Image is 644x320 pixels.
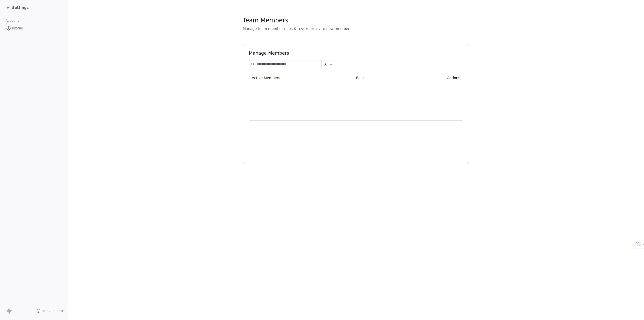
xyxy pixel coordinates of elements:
a: Help & Support [36,309,65,313]
h1: Manage Members [249,50,463,56]
span: Active Members [252,76,280,80]
span: Account [3,17,21,24]
a: Settings [6,5,29,10]
span: Manage team member roles & revoke or invite new members [243,27,351,31]
span: Role [356,76,364,80]
span: Profile [12,26,23,31]
span: Actions [447,76,460,80]
a: Profile [4,24,64,32]
span: Settings [12,5,29,10]
span: Team Members [243,17,288,24]
span: Help & Support [42,309,65,313]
